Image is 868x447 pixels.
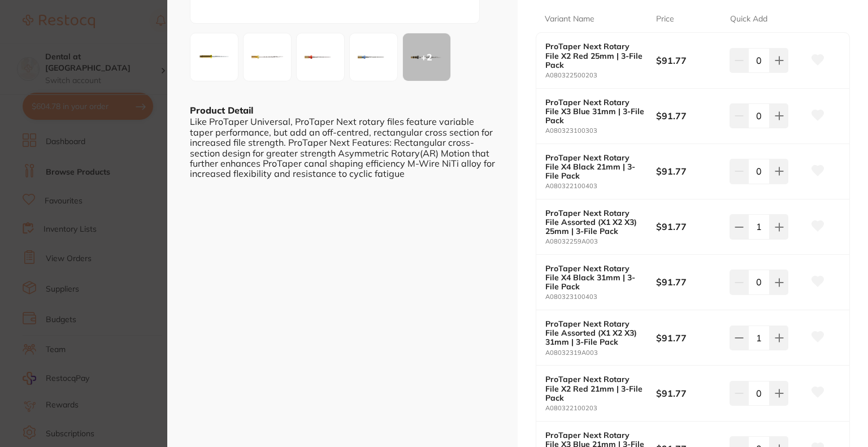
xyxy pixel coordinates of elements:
[402,33,451,81] button: +2
[545,405,656,412] small: A080322100203
[656,276,722,288] b: $91.77
[353,37,394,77] img: LmpwZw
[545,293,656,301] small: A080323100403
[545,183,656,190] small: A080322100403
[545,319,645,346] b: ProTaper Next Rotary File Assorted (X1 X2 X3) 31mm | 3-File Pack
[656,14,674,25] p: Price
[545,127,656,134] small: A080323100303
[656,387,722,400] b: $91.77
[656,54,722,67] b: $91.77
[545,14,594,25] p: Variant Name
[545,42,645,69] b: ProTaper Next Rotary File X2 Red 25mm | 3-File Pack
[545,72,656,79] small: A080322500203
[545,264,645,291] b: ProTaper Next Rotary File X4 Black 31mm | 3-File Pack
[545,209,645,236] b: ProTaper Next Rotary File Assorted (X1 X2 X3) 25mm | 3-File Pack
[656,110,722,122] b: $91.77
[194,37,235,77] img: LnBuZw
[545,375,645,402] b: ProTaper Next Rotary File X2 Red 21mm | 3-File Pack
[545,349,656,357] small: A08032319A003
[730,14,767,25] p: Quick Add
[656,220,722,233] b: $91.77
[247,37,288,77] img: LTEuanBn
[190,116,495,179] div: Like ProTaper Universal, ProTaper Next rotary files feature variable taper performance, but add a...
[545,238,656,245] small: A08032259A003
[300,37,341,77] img: anBn
[403,33,450,81] div: + 2
[656,332,722,344] b: $91.77
[656,165,722,177] b: $91.77
[545,98,645,125] b: ProTaper Next Rotary File X3 Blue 31mm | 3-File Pack
[190,105,253,116] b: Product Detail
[545,153,645,180] b: ProTaper Next Rotary File X4 Black 21mm | 3-File Pack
